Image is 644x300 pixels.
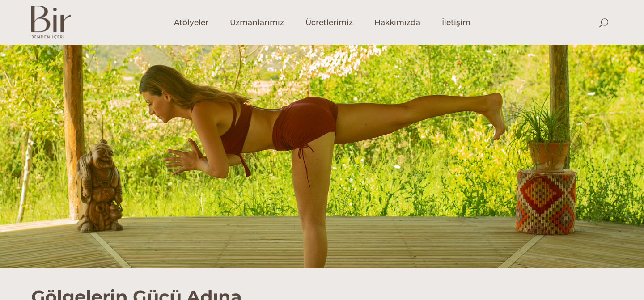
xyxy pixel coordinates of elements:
span: İletişim [442,17,470,28]
span: Atölyeler [174,17,208,28]
span: Uzmanlarımız [230,17,284,28]
span: Hakkımızda [374,17,420,28]
span: Ücretlerimiz [305,17,353,28]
